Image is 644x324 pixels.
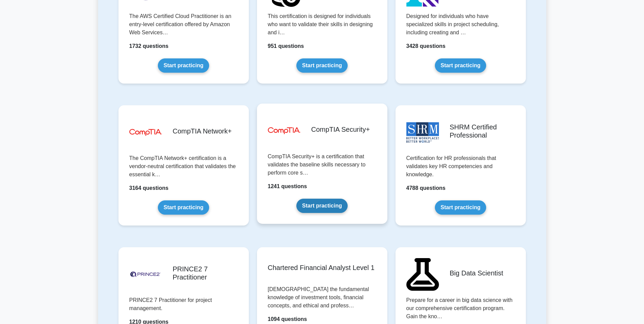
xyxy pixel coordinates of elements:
[296,199,348,213] a: Start practicing
[296,58,348,73] a: Start practicing
[158,200,209,215] a: Start practicing
[435,58,486,73] a: Start practicing
[435,200,486,215] a: Start practicing
[158,58,209,73] a: Start practicing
